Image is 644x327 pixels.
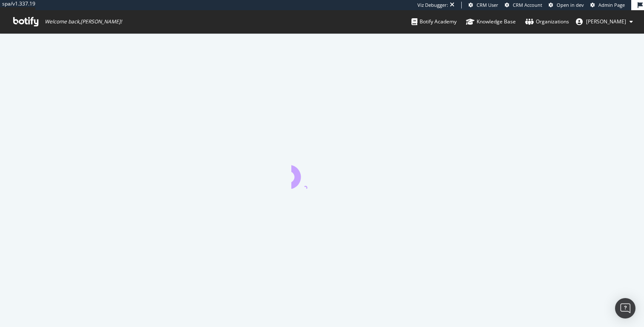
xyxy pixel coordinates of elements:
[466,17,516,26] div: Knowledge Base
[505,2,542,9] a: CRM Account
[549,2,584,9] a: Open in dev
[598,2,625,8] span: Admin Page
[477,2,498,8] span: CRM User
[45,18,122,25] span: Welcome back, [PERSON_NAME] !
[417,2,448,9] div: Viz Debugger:
[411,17,457,26] div: Botify Academy
[469,2,498,9] a: CRM User
[569,15,640,28] button: [PERSON_NAME]
[513,2,542,8] span: CRM Account
[525,17,569,26] div: Organizations
[557,2,584,8] span: Open in dev
[615,298,635,318] div: Open Intercom Messenger
[590,2,625,9] a: Admin Page
[411,10,457,33] a: Botify Academy
[466,10,516,33] a: Knowledge Base
[586,18,626,25] span: Thomas Grange
[525,10,569,33] a: Organizations
[291,158,353,189] div: animation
